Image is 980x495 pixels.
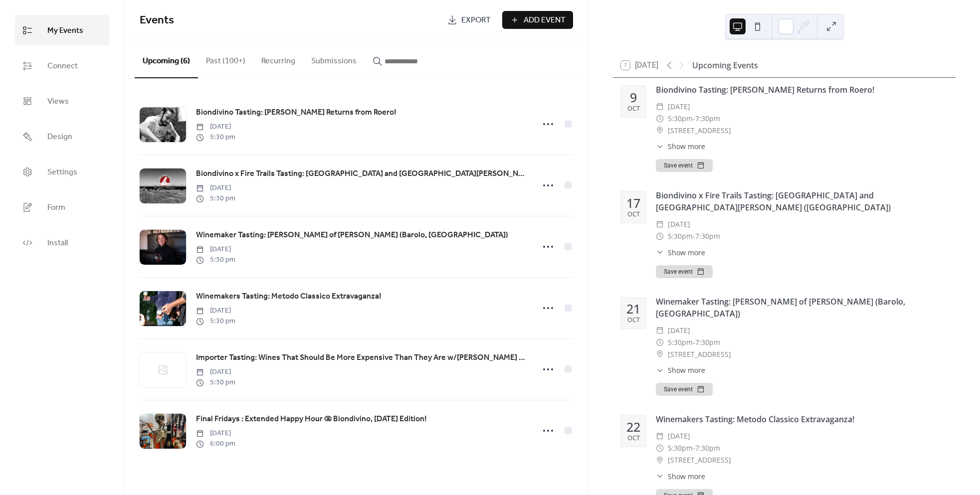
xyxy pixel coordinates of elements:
[47,200,65,215] span: Form
[693,336,695,348] span: -
[656,265,713,278] button: Save event
[656,101,664,113] div: ​
[303,40,365,77] button: Submissions
[198,40,253,77] button: Past (100+)
[668,454,731,466] span: [STREET_ADDRESS]
[196,316,235,327] span: 5:30 pm
[196,439,235,449] span: 6:00 pm
[47,58,78,74] span: Connect
[440,11,498,29] a: Export
[196,107,396,119] span: Biondivino Tasting: [PERSON_NAME] Returns from Roero!
[15,192,109,222] a: Form
[656,141,664,152] div: ​
[668,430,690,442] span: [DATE]
[656,247,664,258] div: ​
[693,230,695,242] span: -
[47,94,69,109] span: Views
[196,306,235,316] span: [DATE]
[626,303,640,315] div: 21
[15,15,109,45] a: My Events
[668,365,705,375] span: Show more
[656,471,664,482] div: ​
[15,50,109,81] a: Connect
[656,84,948,96] div: Biondivino Tasting: [PERSON_NAME] Returns from Roero!
[135,40,198,78] button: Upcoming (6)
[627,317,640,324] div: Oct
[626,421,640,433] div: 22
[253,40,303,77] button: Recurring
[196,122,235,132] span: [DATE]
[196,229,508,242] a: Winemaker Tasting: [PERSON_NAME] of [PERSON_NAME] (Barolo, [GEOGRAPHIC_DATA])
[656,383,713,396] button: Save event
[668,471,705,482] span: Show more
[656,365,664,375] div: ​
[196,413,427,426] a: Final Fridays : Extended Happy Hour @ Biondivino, [DATE] Edition!
[15,227,109,258] a: Install
[15,121,109,152] a: Design
[47,235,68,251] span: Install
[656,430,664,442] div: ​
[196,244,235,255] span: [DATE]
[656,159,713,172] button: Save event
[196,351,528,364] a: Importer Tasting: Wines That Should Be More Expensive Than They Are w/[PERSON_NAME] of [PERSON_NA...
[656,296,948,320] div: Winemaker Tasting: [PERSON_NAME] of [PERSON_NAME] (Barolo, [GEOGRAPHIC_DATA])
[668,325,690,336] span: [DATE]
[695,336,720,348] span: 7:30pm
[47,23,83,38] span: My Events
[668,141,705,152] span: Show more
[196,352,528,364] span: Importer Tasting: Wines That Should Be More Expensive Than They Are w/[PERSON_NAME] of [PERSON_NA...
[630,91,637,104] div: 9
[196,183,235,193] span: [DATE]
[196,255,235,265] span: 5:30 pm
[668,125,731,137] span: [STREET_ADDRESS]
[196,291,382,303] span: Winemakers Tasting: Metodo Classico Extravaganza!
[196,367,235,377] span: [DATE]
[668,247,705,258] span: Show more
[627,211,640,218] div: Oct
[196,106,396,119] a: Biondivino Tasting: [PERSON_NAME] Returns from Roero!
[196,229,508,241] span: Winemaker Tasting: [PERSON_NAME] of [PERSON_NAME] (Barolo, [GEOGRAPHIC_DATA])
[656,125,664,137] div: ​
[656,247,705,258] button: ​Show more
[502,11,573,29] button: Add Event
[524,14,566,26] span: Add Event
[140,9,174,31] span: Events
[695,230,720,242] span: 7:30pm
[668,230,693,242] span: 5:30pm
[196,167,528,180] a: Biondivino x Fire Trails Tasting: [GEOGRAPHIC_DATA] and [GEOGRAPHIC_DATA][PERSON_NAME] ([GEOGRAPH...
[668,101,690,113] span: [DATE]
[15,86,109,116] a: Views
[695,113,720,125] span: 7:30pm
[196,290,382,303] a: Winemakers Tasting: Metodo Classico Extravaganza!
[196,377,235,388] span: 5:30 pm
[693,442,695,454] span: -
[668,348,731,360] span: [STREET_ADDRESS]
[656,454,664,466] div: ​
[626,197,640,209] div: 17
[656,413,948,425] div: Winemakers Tasting: Metodo Classico Extravaganza!
[47,129,72,145] span: Design
[656,348,664,360] div: ​
[656,218,664,230] div: ​
[196,168,528,180] span: Biondivino x Fire Trails Tasting: [GEOGRAPHIC_DATA] and [GEOGRAPHIC_DATA][PERSON_NAME] ([GEOGRAPH...
[656,230,664,242] div: ​
[196,428,235,439] span: [DATE]
[656,471,705,482] button: ​Show more
[668,218,690,230] span: [DATE]
[627,435,640,442] div: Oct
[656,365,705,375] button: ​Show more
[196,132,235,143] span: 5:30 pm
[461,14,491,26] span: Export
[693,113,695,125] span: -
[668,336,693,348] span: 5:30pm
[656,141,705,152] button: ​Show more
[47,165,77,180] span: Settings
[656,189,948,213] div: Biondivino x Fire Trails Tasting: [GEOGRAPHIC_DATA] and [GEOGRAPHIC_DATA][PERSON_NAME] ([GEOGRAPH...
[656,442,664,454] div: ​
[15,157,109,187] a: Settings
[196,193,235,204] span: 5:30 pm
[656,325,664,336] div: ​
[656,336,664,348] div: ​
[695,442,720,454] span: 7:30pm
